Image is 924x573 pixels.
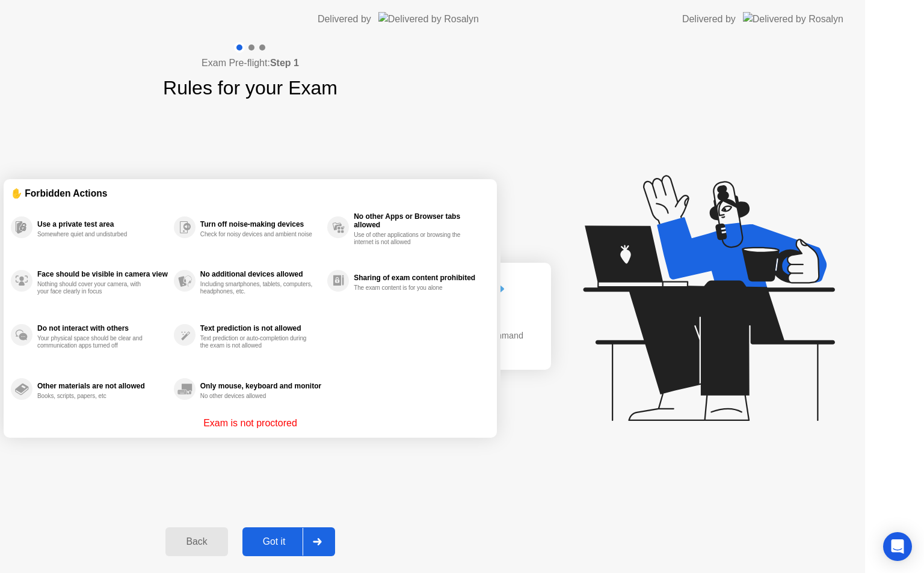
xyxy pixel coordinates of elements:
[169,536,224,547] div: Back
[11,186,490,200] div: ✋ Forbidden Actions
[37,281,151,295] div: Nothing should cover your camera, with your face clearly in focus
[354,231,467,246] div: Use of other applications or browsing the internet is not allowed
[37,220,168,228] div: Use a private test area
[37,335,151,349] div: Your physical space should be clear and communication apps turned off
[37,382,168,390] div: Other materials are not allowed
[354,274,484,282] div: Sharing of exam content prohibited
[200,335,314,349] div: Text prediction or auto-completion during the exam is not allowed
[354,212,484,229] div: No other Apps or Browser tabs allowed
[270,58,299,68] b: Step 1
[242,527,335,556] button: Got it
[165,527,227,556] button: Back
[682,12,736,26] div: Delivered by
[200,382,321,390] div: Only mouse, keyboard and monitor
[200,281,314,295] div: Including smartphones, tablets, computers, headphones, etc.
[163,73,337,102] h1: Rules for your Exam
[37,270,168,278] div: Face should be visible in camera view
[37,393,151,400] div: Books, scripts, papers, etc
[246,536,303,547] div: Got it
[200,231,314,238] div: Check for noisy devices and ambient noise
[200,270,321,278] div: No additional devices allowed
[200,324,321,332] div: Text prediction is not allowed
[378,12,479,26] img: Delivered by Rosalyn
[37,324,168,332] div: Do not interact with others
[203,416,297,431] p: Exam is not proctored
[354,284,467,292] div: The exam content is for you alone
[200,393,314,400] div: No other devices allowed
[883,532,912,561] div: Open Intercom Messenger
[202,56,299,70] h4: Exam Pre-flight:
[200,220,321,228] div: Turn off noise-making devices
[318,12,371,26] div: Delivered by
[743,12,843,26] img: Delivered by Rosalyn
[37,231,151,238] div: Somewhere quiet and undisturbed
